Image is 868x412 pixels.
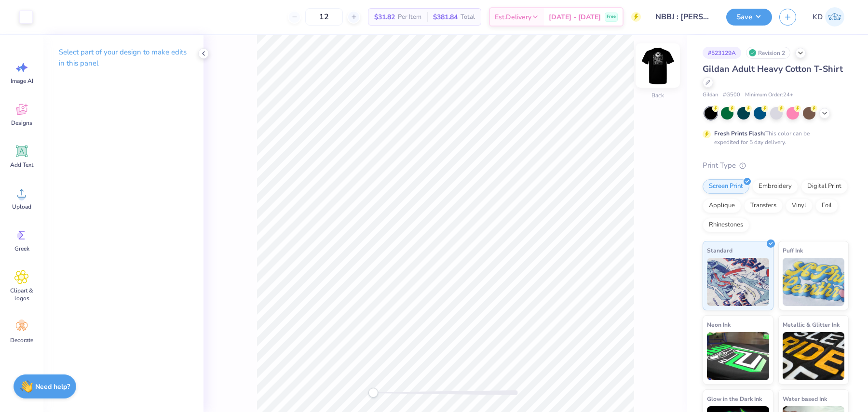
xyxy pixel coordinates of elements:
strong: Fresh Prints Flash: [714,130,765,137]
div: Print Type [703,160,849,171]
div: Back [651,91,664,100]
div: Screen Print [703,179,749,194]
span: [DATE] - [DATE] [549,12,601,22]
img: Back [638,46,677,85]
span: $381.84 [433,12,458,22]
span: Gildan Adult Heavy Cotton T-Shirt [703,63,843,75]
input: Untitled Design [648,7,719,27]
span: Upload [12,203,31,211]
strong: Need help? [35,382,70,391]
span: Total [461,12,475,22]
div: Revision 2 [746,47,790,59]
span: Add Text [10,161,33,169]
input: – – [305,8,343,26]
img: Puff Ink [783,258,845,306]
span: Decorate [10,336,33,344]
div: Accessibility label [368,388,378,398]
div: Transfers [744,199,783,213]
span: Metallic & Glitter Ink [783,319,840,330]
span: Image AI [11,77,33,85]
span: Gildan [703,91,718,99]
span: Clipart & logos [6,287,38,302]
div: Embroidery [752,179,798,194]
img: Metallic & Glitter Ink [783,332,845,380]
img: Neon Ink [707,332,769,380]
div: # 523129A [703,47,741,59]
span: Neon Ink [707,319,731,330]
span: KD [813,12,823,23]
div: Rhinestones [703,218,749,232]
span: Designs [11,119,32,127]
span: Est. Delivery [495,12,531,22]
span: Greek [14,245,29,253]
button: Save [726,9,772,26]
span: Water based Ink [783,394,827,404]
span: $31.82 [374,12,395,22]
span: Puff Ink [783,245,803,255]
span: Minimum Order: 24 + [745,91,793,99]
span: # G500 [723,91,740,99]
span: Glow in the Dark Ink [707,394,762,404]
img: Karen Danielle Caguimbay [825,7,844,27]
a: KD [808,7,849,27]
span: Per Item [398,12,421,22]
span: Standard [707,245,732,255]
p: Select part of your design to make edits in this panel [59,47,188,69]
div: Vinyl [786,199,813,213]
div: Digital Print [801,179,848,194]
div: Applique [703,199,741,213]
img: Standard [707,258,769,306]
div: Foil [815,199,838,213]
span: Free [607,13,616,20]
div: This color can be expedited for 5 day delivery. [714,129,833,146]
